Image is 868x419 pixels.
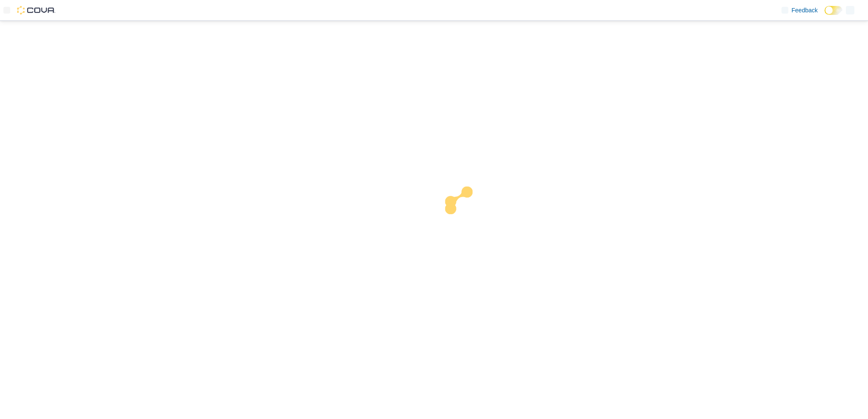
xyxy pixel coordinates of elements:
[778,2,821,19] a: Feedback
[792,6,818,14] span: Feedback
[434,180,498,244] img: cova-loader
[825,6,842,15] input: Dark Mode
[17,6,55,14] img: Cova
